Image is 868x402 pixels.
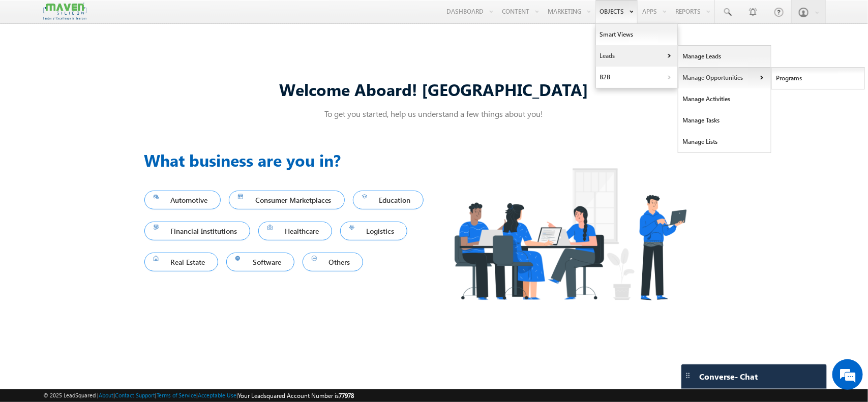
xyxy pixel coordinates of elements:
span: Healthcare [267,224,323,238]
span: Logistics [349,224,399,238]
a: Manage Lists [678,131,771,152]
span: Consumer Marketplaces [238,193,336,207]
a: Manage Leads [678,46,771,67]
h3: What business are you in? [144,148,434,172]
span: Your Leadsquared Account Number is [238,392,354,399]
a: Acceptable Use [198,392,236,398]
a: Manage Opportunities [678,67,771,88]
span: Financial Institutions [154,224,242,238]
a: Manage Tasks [678,110,771,131]
a: Terms of Service [157,392,196,398]
a: Leads [596,45,677,67]
span: Others [312,255,354,269]
a: About [99,392,113,398]
img: Industry.png [434,148,706,320]
a: Programs [772,68,865,89]
a: Manage Activities [678,88,771,110]
img: Custom Logo [43,3,86,20]
span: Converse - Chat [699,372,758,381]
span: Real Estate [154,255,209,269]
span: © 2025 LeadSquared | | | | | [43,391,354,400]
a: Smart Views [596,24,677,45]
span: Education [362,193,415,207]
span: Software [235,255,285,269]
a: Contact Support [115,392,155,398]
img: carter-drag [684,372,692,380]
div: Welcome Aboard! [GEOGRAPHIC_DATA] [144,78,724,100]
span: Automotive [154,193,212,207]
a: B2B [596,67,677,88]
span: 77978 [339,392,354,399]
p: To get you started, help us understand a few things about you! [144,108,724,119]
